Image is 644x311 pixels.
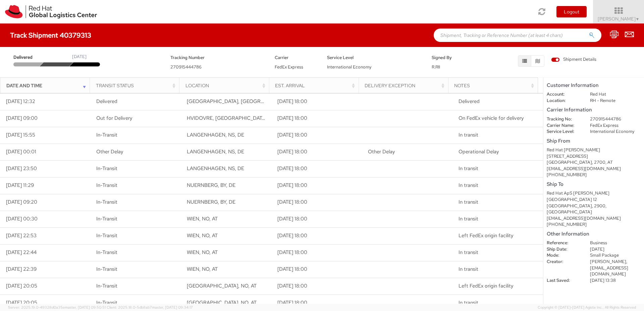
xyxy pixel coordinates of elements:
span: WIEN, NO, AT [187,249,218,256]
span: In-Transit [96,249,117,256]
span: In-Transit [96,232,117,239]
td: [DATE] 18:00 [271,110,362,127]
span: In transit [459,249,478,256]
td: [DATE] 18:00 [271,261,362,278]
span: WIEN, NO, AT [187,232,218,239]
h5: Tracking Number [170,55,265,60]
h5: Service Level [327,55,422,60]
span: FedEx Express [275,64,303,70]
h5: Ship To [547,182,641,187]
span: Delivered [13,54,42,61]
span: master, [DATE] 09:50:51 [65,305,106,310]
h5: Customer Information [547,83,641,88]
dt: Carrier Name: [542,122,585,129]
div: Location [185,82,267,89]
span: In-Transit [96,299,117,306]
div: [EMAIL_ADDRESS][DOMAIN_NAME] [547,166,641,172]
span: In-Transit [96,165,117,172]
dt: Tracking No: [542,116,585,122]
dt: Reference: [542,240,585,246]
span: LANGENHAGEN, NS, DE [187,132,244,138]
div: Red Hat ApS [PERSON_NAME] [547,190,641,197]
dt: Service Level: [542,128,585,135]
span: In transit [459,299,478,306]
span: In-Transit [96,215,117,222]
span: WIEN, NO, AT [187,266,218,272]
div: [PHONE_NUMBER] [547,172,641,178]
td: [DATE] 18:00 [271,127,362,144]
span: In-Transit [96,266,117,272]
td: [DATE] 18:00 [271,144,362,160]
span: In-Transit [96,182,117,189]
span: Other Delay [96,148,123,155]
td: [DATE] 18:00 [271,177,362,194]
div: [PHONE_NUMBER] [547,221,641,228]
span: In transit [459,266,478,272]
label: Shipment Details [551,56,596,64]
span: Operational Delay [459,148,499,155]
dt: Creator: [542,259,585,265]
div: Transit Status [96,82,177,89]
h5: Ship From [547,138,641,144]
div: Date and Time [6,82,88,89]
span: In transit [459,165,478,172]
dt: Location: [542,98,585,104]
span: Delivered [459,98,480,105]
span: Other Delay [368,148,395,155]
span: VIENNA, NO, AT [187,282,257,289]
td: [DATE] 18:00 [271,194,362,211]
span: Copyright © [DATE]-[DATE] Agistix Inc., All Rights Reserved [538,305,636,310]
dt: Last Saved: [542,277,585,284]
span: WIEN, NO, AT [187,215,218,222]
span: COPENHAGEN, DK [187,98,292,105]
dt: Ship Date: [542,246,585,253]
span: [PERSON_NAME] [598,16,640,22]
span: International Economy [327,64,371,70]
h4: Track Shipment 40379313 [10,32,91,39]
span: In transit [459,132,478,138]
span: In-Transit [96,282,117,289]
span: 270915444786 [170,64,202,70]
span: Delivered [96,98,117,105]
td: [DATE] 18:00 [271,211,362,227]
td: [DATE] 18:00 [271,244,362,261]
span: Left FedEx origin facility [459,282,513,289]
span: In transit [459,199,478,205]
div: Notes [454,82,536,89]
span: master, [DATE] 09:34:17 [152,305,193,310]
div: [GEOGRAPHIC_DATA], 2900, [GEOGRAPHIC_DATA] [547,203,641,215]
span: R.RII [432,64,440,70]
span: LANGENHAGEN, NS, DE [187,165,244,172]
button: Logout [556,6,587,17]
div: [GEOGRAPHIC_DATA], 2700, AT [547,159,641,166]
h5: Other Information [547,231,641,237]
div: [STREET_ADDRESS] [547,153,641,160]
span: Server: 2025.19.0-49328d0a35e [8,305,106,310]
span: VIENNA, NO, AT [187,299,257,306]
span: In transit [459,182,478,189]
div: Red Hat [PERSON_NAME] [547,147,641,153]
input: Shipment, Tracking or Reference Number (at least 4 chars) [434,29,601,42]
div: [GEOGRAPHIC_DATA] 12 [547,197,641,203]
h5: Carrier [275,55,317,60]
td: [DATE] 18:00 [271,227,362,244]
span: NUERNBERG, BY, DE [187,182,235,189]
td: [DATE] 18:00 [271,93,362,110]
dt: Mode: [542,252,585,259]
span: Left FedEx origin facility [459,232,513,239]
span: NUERNBERG, BY, DE [187,199,235,205]
div: Delivery Exception [365,82,446,89]
span: On FedEx vehicle for delivery [459,115,524,121]
span: HVIDOVRE, DK [187,115,267,121]
h5: Signed By [432,55,474,60]
div: [DATE] [72,54,87,60]
span: In transit [459,215,478,222]
div: Est. Arrival [275,82,357,89]
span: Shipment Details [551,56,596,63]
span: In-Transit [96,132,117,138]
span: ▼ [636,16,640,22]
span: LANGENHAGEN, NS, DE [187,148,244,155]
span: In-Transit [96,199,117,205]
span: [PERSON_NAME], [590,259,627,264]
dt: Account: [542,91,585,98]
